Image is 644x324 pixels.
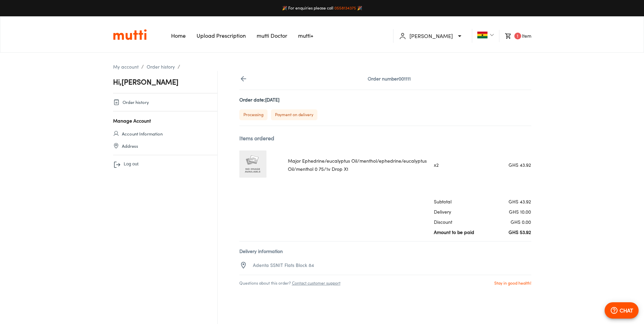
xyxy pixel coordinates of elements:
[113,161,121,169] img: Sign Out
[113,130,217,137] a: Account Information
[124,161,139,169] span: Log out
[334,5,356,11] a: 0558134375
[482,229,531,236] li: GHS 53.92
[482,198,531,205] li: GHS 43.92
[482,209,531,215] li: GHS 10.00
[494,281,531,286] p: Stay in good health!
[122,130,163,137] span: Account Information
[197,32,246,39] a: Navigates to Prescription Upload Page
[253,262,314,269] p: Adenta SSNIT Flats Block 84
[477,32,487,38] img: Ghana
[113,77,217,87] h2: Hi, [PERSON_NAME]
[292,281,341,286] a: Contact customer support
[271,109,317,120] span: Payment on delivery
[147,64,175,70] a: Order history
[434,209,482,215] li: Delivery
[288,157,434,173] p: Major Ephedrine/eucalyptus Oil/menthol/ephedrine/eucalyptus Oil/menthol 0 75/1v Drop X1
[239,281,341,286] p: Questions about this order?
[368,75,411,83] h2: Order number 001111
[239,248,531,255] h4: Delivery information
[298,32,313,39] a: Navigates to mutti+ page
[123,99,149,106] span: Order history
[239,150,266,178] img: Product
[178,62,180,71] li: /
[113,64,139,70] a: My account
[434,161,482,169] p: x 2
[239,109,268,120] span: Processing
[482,161,531,169] p: GHS 43.92
[434,229,482,236] li: Amount to be paid
[514,33,521,39] span: 1
[141,62,144,71] li: /
[605,302,639,319] button: CHAT
[434,219,482,226] li: Discount
[409,32,453,40] p: [PERSON_NAME]
[239,134,531,142] h4: Items ordered
[113,99,217,106] a: Order history
[490,33,494,37] img: Dropdown
[257,32,287,39] a: Navigates to mutti doctor website
[113,117,217,125] h3: Manage Account
[113,143,217,149] a: Address
[620,306,633,314] p: CHAT
[434,198,482,205] li: Subtotal
[171,32,186,39] a: Navigates to Home Page
[482,219,531,226] li: GHS 0.00
[499,30,531,42] li: Item
[113,62,531,71] nav: breadcrumb
[113,29,147,40] a: Link on the logo navigates to HomePage
[113,29,147,40] img: Logo
[113,161,217,169] button: Log out
[239,96,531,103] h4: Order date: [DATE]
[122,143,138,149] span: Address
